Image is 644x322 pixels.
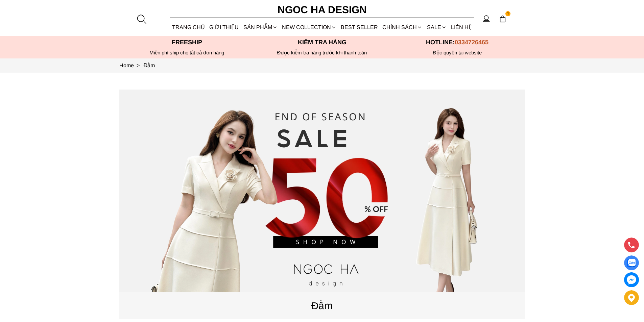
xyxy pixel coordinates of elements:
[380,18,425,36] div: Chính sách
[339,18,380,36] a: BEST SELLER
[455,39,488,46] span: 0334726465
[119,39,255,46] p: Freeship
[207,18,241,36] a: GIỚI THIỆU
[144,63,155,68] a: Link to Đầm
[390,39,525,46] p: Hotline:
[119,50,255,56] div: Miễn phí ship cho tất cả đơn hàng
[170,18,207,36] a: TRANG CHỦ
[134,63,142,68] span: >
[390,50,525,56] h6: Độc quyền tại website
[499,15,506,23] img: img-CART-ICON-ksit0nf1
[298,39,347,46] font: Kiểm tra hàng
[241,18,280,36] div: SẢN PHẨM
[627,259,636,267] img: Display image
[280,18,338,36] a: NEW COLLECTION
[119,298,525,314] p: Đầm
[624,255,639,270] a: Display image
[425,18,449,36] a: SALE
[255,50,390,56] p: Được kiểm tra hàng trước khi thanh toán
[271,2,373,18] a: Ngoc Ha Design
[505,11,511,17] span: 1
[624,272,639,287] a: messenger
[449,18,474,36] a: LIÊN HỆ
[119,63,144,68] a: Link to Home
